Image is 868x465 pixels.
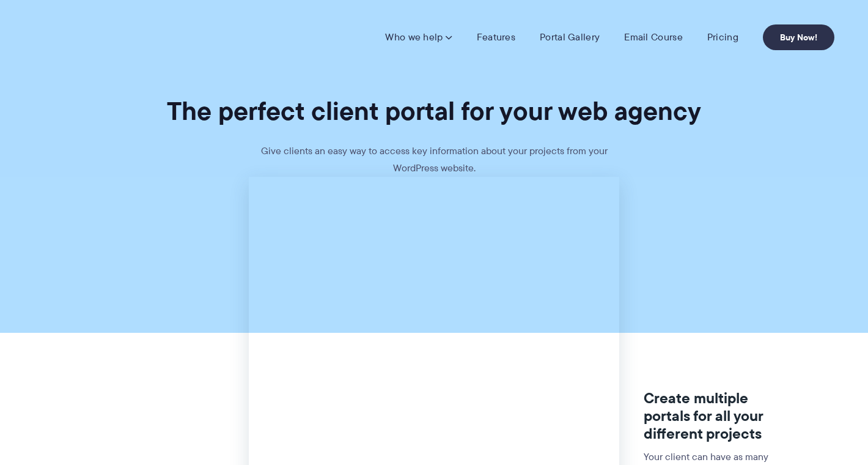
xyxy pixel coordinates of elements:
a: Pricing [707,31,738,43]
h3: Create multiple portals for all your different projects [644,390,778,442]
p: Give clients an easy way to access key information about your projects from your WordPress website. [251,143,617,177]
a: Buy Now! [763,24,834,50]
a: Features [477,31,515,43]
a: Who we help [385,31,452,43]
a: Portal Gallery [540,31,600,43]
a: Email Course [624,31,683,43]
